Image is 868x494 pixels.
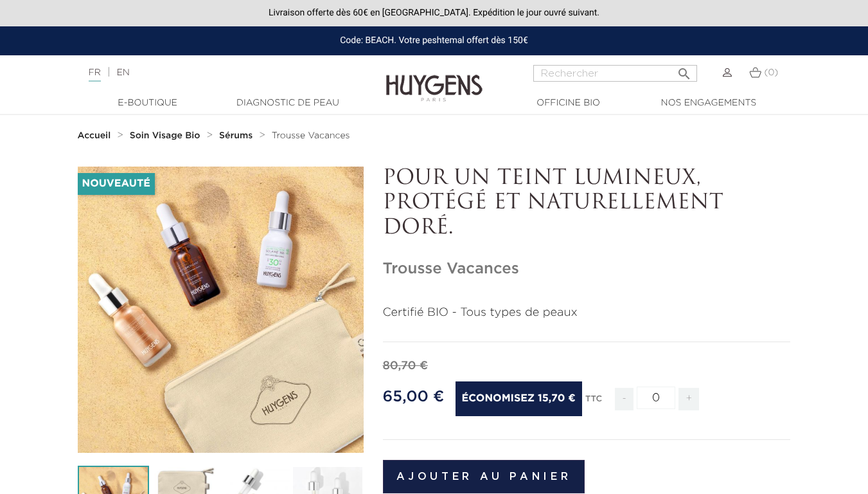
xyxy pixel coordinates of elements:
div: TTC [585,385,602,420]
p: POUR UN TEINT LUMINEUX, PROTÉGÉ ET NATURELLEMENT DORÉ. [383,167,791,241]
a: Accueil [78,131,114,141]
strong: Sérums [219,131,252,140]
a: Soin Visage Bio [130,131,204,141]
span: Économisez 15,70 € [456,381,582,416]
input: Rechercher [533,65,697,82]
a: Sérums [219,131,256,141]
a: Officine Bio [504,96,633,110]
a: Nos engagements [644,96,773,110]
button:  [673,61,696,78]
div: | [82,65,352,80]
a: E-Boutique [84,96,212,110]
i:  [677,62,692,78]
a: Trousse Vacances [272,131,350,141]
a: Diagnostic de peau [224,96,352,110]
img: Huygens [386,54,483,104]
span: 65,00 € [383,389,445,405]
span: + [678,388,699,410]
span: - [615,388,633,410]
strong: Soin Visage Bio [130,131,200,140]
a: EN [116,68,129,77]
li: Nouveauté [78,173,155,195]
span: Trousse Vacances [272,131,350,140]
h1: Trousse Vacances [383,260,791,279]
button: Ajouter au panier [383,460,585,493]
span: (0) [764,68,778,77]
input: Quantité [637,387,675,409]
strong: Accueil [78,131,111,140]
span: 80,70 € [383,360,429,372]
a: FR [89,68,101,82]
p: Certifié BIO - Tous types de peaux [383,304,791,322]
